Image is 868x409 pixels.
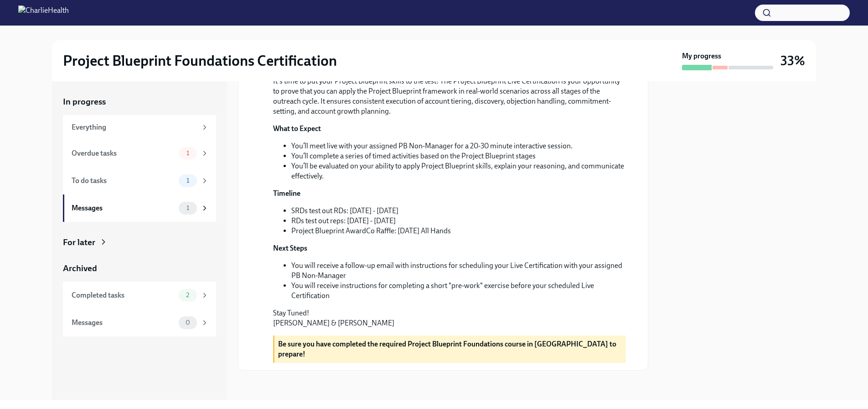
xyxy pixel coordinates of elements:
div: For later [63,236,95,248]
img: CharlieHealth [18,5,69,20]
div: Messages [72,203,175,213]
li: You’ll be evaluated on your ability to apply Project Blueprint skills, explain your reasoning, an... [291,161,626,181]
a: In progress [63,96,216,108]
li: You’ll complete a series of timed activities based on the Project Blueprint stages [291,151,626,161]
div: Everything [72,122,197,132]
h2: Project Blueprint Foundations Certification [63,52,337,70]
a: For later [63,236,216,248]
a: Completed tasks2 [63,282,216,309]
li: You’ll meet live with your assigned PB Non-Manager for a 20-30 minute interactive session. [291,141,626,151]
span: 1 [181,177,195,184]
p: Stay Tuned! [PERSON_NAME] & [PERSON_NAME] [273,308,626,328]
div: Overdue tasks [72,148,175,158]
div: Completed tasks [72,290,175,300]
a: Archived [63,262,216,274]
div: Messages [72,318,175,328]
h3: 33% [780,52,805,69]
strong: Timeline [273,189,300,198]
li: Project Blueprint AwardCo Raffle: [DATE] All Hands [291,226,626,236]
strong: My progress [682,51,721,61]
span: 0 [180,319,196,326]
strong: Next Steps [273,244,307,252]
li: You will receive a follow-up email with instructions for scheduling your Live Certification with ... [291,261,626,281]
a: Messages0 [63,309,216,336]
li: RDs test out reps: [DATE] - [DATE] [291,216,626,226]
a: Messages1 [63,194,216,222]
span: 1 [181,150,195,157]
strong: Be sure you have completed the required Project Blueprint Foundations course in [GEOGRAPHIC_DATA]... [278,340,616,358]
a: Overdue tasks1 [63,140,216,167]
span: 2 [181,292,195,299]
strong: What to Expect [273,124,321,133]
div: To do tasks [72,176,175,186]
a: To do tasks1 [63,167,216,194]
li: SRDs test out RDs: [DATE] - [DATE] [291,206,626,216]
span: 1 [181,204,195,211]
p: It's time to put your Project Blueprint skills to the test! The Project Blueprint Live Certificat... [273,76,626,116]
li: You will receive instructions for completing a short "pre-work" exercise before your scheduled Li... [291,281,626,301]
a: Everything [63,115,216,140]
